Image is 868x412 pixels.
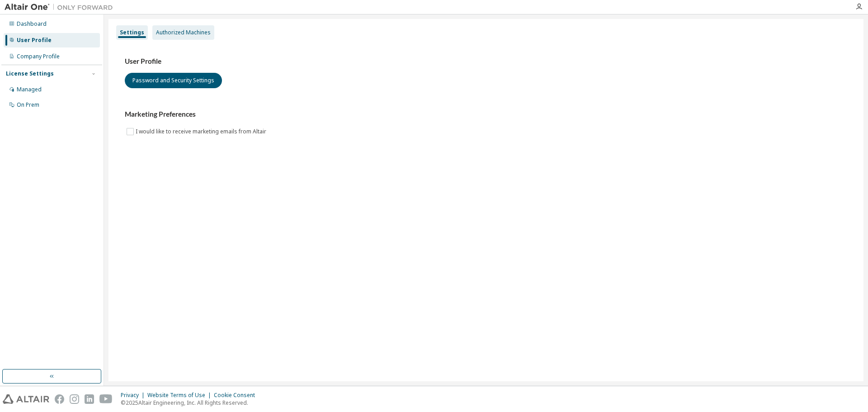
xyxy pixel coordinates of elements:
div: License Settings [6,70,54,77]
img: youtube.svg [99,394,113,404]
div: Company Profile [17,53,60,60]
div: Website Terms of Use [147,392,214,399]
img: linkedin.svg [85,394,94,404]
p: © 2025 Altair Engineering, Inc. All Rights Reserved. [121,399,260,407]
div: Authorized Machines [156,29,211,36]
div: On Prem [17,101,39,109]
label: I would like to receive marketing emails from Altair [136,126,268,137]
div: Settings [120,29,144,36]
div: Privacy [121,392,147,399]
div: Dashboard [17,20,47,28]
img: altair_logo.svg [3,394,49,404]
h3: Marketing Preferences [125,110,847,119]
div: Managed [17,86,42,93]
div: Cookie Consent [214,392,260,399]
img: instagram.svg [70,394,79,404]
img: Altair One [5,3,118,12]
h3: User Profile [125,57,847,66]
button: Password and Security Settings [125,73,222,88]
div: User Profile [17,37,52,44]
img: facebook.svg [55,394,64,404]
